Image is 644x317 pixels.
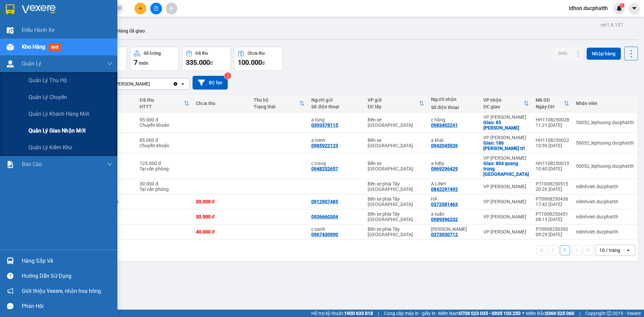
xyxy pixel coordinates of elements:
div: VP nhận [483,97,524,103]
span: Hỗ trợ kỹ thuật: [311,310,373,317]
th: Toggle SortBy [532,95,573,112]
svg: open [626,248,631,253]
img: logo-vxr [6,4,14,14]
svg: open [180,81,185,87]
span: Cung cấp máy in - giấy in: [384,310,436,317]
div: Bến xe phía Tây [GEOGRAPHIC_DATA] [368,181,424,192]
span: 7 [134,58,138,66]
span: Miền Nam [438,310,521,317]
div: VP [PERSON_NAME] [483,135,529,140]
div: Số điện thoại [431,105,477,110]
span: close-circle [117,5,121,12]
div: 0969296429 [431,166,458,171]
span: copyright [607,311,611,316]
div: 0373930712 [431,232,458,237]
span: [PERSON_NAME] thay đổi thành công [287,7,365,12]
div: 50052_lephuong.ducphatth [576,120,634,125]
span: check-circle [279,7,284,12]
span: 100.000 [238,58,262,66]
div: VP [PERSON_NAME] [483,184,529,189]
span: notification [7,288,13,294]
span: caret-down [631,5,637,11]
div: 17:42 [DATE] [536,202,569,207]
span: | [378,310,379,317]
button: file-add [150,3,162,14]
img: warehouse-icon [7,44,14,51]
span: Quản lý giao nhận mới [29,126,86,135]
button: Nhập hàng [587,48,621,60]
img: solution-icon [7,161,14,168]
span: món [139,60,148,66]
div: Ngày ĐH [536,104,564,109]
span: Quản lý thu hộ [29,76,67,85]
div: 95.000 đ [140,117,189,122]
span: Giới thiệu Vexere, nhận hoa hồng [22,287,101,295]
div: Bến xe phía Tây [GEOGRAPHIC_DATA] [368,196,424,207]
button: SMS [552,47,573,59]
div: c trang [311,161,361,166]
img: warehouse-icon [7,27,14,34]
span: Điều hành xe [22,26,54,34]
div: 125.000 đ [140,161,189,166]
img: icon-new-feature [616,5,622,11]
div: a tuấn [431,211,477,217]
div: Bến xe [GEOGRAPHIC_DATA] [368,161,424,171]
span: down [107,162,112,167]
strong: 1900 633 818 [344,311,373,316]
div: Tại văn phòng [140,187,189,192]
span: message [7,303,13,309]
div: Chưa thu [196,101,247,106]
div: ndinhviet.ducphatth [576,199,634,204]
span: 335.000 [186,58,210,66]
span: ldhon.ducphatth [563,4,613,12]
div: VP [PERSON_NAME] [483,229,529,234]
div: 20:26 [DATE] [536,187,569,192]
div: PT1008250515 [536,181,569,187]
div: HTTT [140,104,184,109]
span: Quản lý chuyến [29,93,67,101]
div: HH1108250022 [536,138,569,143]
div: Đã thu [196,51,208,56]
div: VP gửi [368,97,419,103]
div: 11:21 [DATE] [536,122,569,128]
div: 0989396232 [431,217,458,222]
span: question-circle [7,273,13,279]
th: Toggle SortBy [480,95,532,112]
div: 0393378115 [311,122,338,128]
div: Thu hộ [254,97,299,103]
button: aim [166,3,177,14]
div: 10 / trang [599,247,620,254]
th: Toggle SortBy [136,95,193,112]
div: Phản hồi [22,301,112,311]
span: Miền Bắc [526,310,574,317]
div: 50052_lephuong.ducphatth [576,163,634,169]
div: VP [PERSON_NAME] [107,81,150,87]
div: VP [PERSON_NAME] [483,155,529,161]
div: Bến xe [GEOGRAPHIC_DATA] [368,117,424,128]
div: 0948252657 [311,166,338,171]
div: a minh [311,138,361,143]
span: Báo cáo [22,160,42,168]
span: Kho hàng [22,44,45,50]
div: Chưa thu [248,51,265,56]
button: Bộ lọc [193,76,228,90]
div: Hướng dẫn sử dụng [22,271,112,281]
div: PT1008250451 [536,211,569,217]
div: Bến xe [GEOGRAPHIC_DATA] [368,138,424,148]
span: aim [169,6,174,11]
div: ndinhviet.ducphatth [576,229,634,234]
div: Hàng sắp về [22,256,112,266]
sup: 1 [620,3,625,8]
th: Toggle SortBy [364,95,428,112]
button: 1 [560,245,570,255]
button: caret-down [628,3,640,14]
div: ndinhviet.ducphatth [576,184,634,189]
span: ⚪️ [522,312,524,315]
div: a tùng [311,117,361,122]
input: Selected VP Ngọc Hồi. [151,81,151,87]
div: 0967430990 [311,232,338,237]
div: c oanh [311,226,361,232]
div: Đã thu [140,97,184,103]
div: Giao: 804 quang trung hà đông [483,161,529,177]
button: Số lượng7món [130,47,179,71]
